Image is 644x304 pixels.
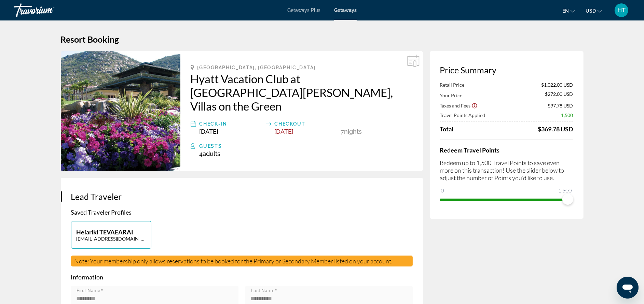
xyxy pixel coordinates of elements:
span: 1,500 [558,186,573,194]
span: Total [440,125,454,133]
span: HT [617,7,626,14]
p: Heiariki TEVAEARAI [77,228,146,236]
span: $1,022.00 USD [542,82,573,88]
a: Travorium [14,1,82,19]
span: Taxes and Fees [440,103,471,108]
span: 0 [440,186,445,194]
span: 7 [341,128,344,135]
div: Check-In [200,120,262,128]
h1: Resort Booking [61,34,584,44]
button: Change currency [586,6,602,16]
p: Saved Traveler Profiles [71,208,413,216]
ngx-slider: ngx-slider [440,199,573,200]
a: Getaways Plus [287,8,320,13]
span: ngx-slider [562,194,573,205]
p: Information [71,273,413,281]
span: 4 [200,150,221,157]
h3: Lead Traveler [71,191,413,202]
span: 1,500 [561,112,573,118]
button: Heiariki TEVAEARAI[EMAIL_ADDRESS][DOMAIN_NAME] [71,221,151,249]
div: $369.78 USD [538,125,573,133]
span: Travel Points Applied [440,112,485,118]
span: Retail Price [440,82,465,88]
span: USD [586,8,596,14]
mat-label: Last Name [251,288,275,293]
div: Guests [200,142,413,150]
p: Redeem up to 1,500 Travel Points to save even more on this transaction! Use the slider below to a... [440,159,573,182]
span: Nights [344,128,362,135]
h4: Redeem Travel Points [440,146,573,154]
span: $272.00 USD [545,91,573,99]
p: [EMAIL_ADDRESS][DOMAIN_NAME] [77,236,146,242]
button: Change language [562,6,575,16]
a: Hyatt Vacation Club at [GEOGRAPHIC_DATA][PERSON_NAME], Villas on the Green [191,72,413,113]
span: Your Price [440,92,463,98]
button: Show Taxes and Fees breakdown [440,102,478,109]
span: [GEOGRAPHIC_DATA], [GEOGRAPHIC_DATA] [197,65,316,70]
span: [DATE] [275,128,294,135]
button: Show Taxes and Fees disclaimer [471,102,478,108]
span: $97.78 USD [548,103,573,108]
mat-label: First Name [77,288,100,293]
iframe: Bouton de lancement de la fenêtre de messagerie [617,277,639,299]
h3: Price Summary [440,65,573,75]
span: [DATE] [200,128,219,135]
span: Adults [203,150,221,157]
span: Note: Your membership only allows reservations to be booked for the Primary or Secondary Member l... [74,257,393,265]
div: Checkout [275,120,338,128]
button: User Menu [613,3,630,17]
span: en [562,8,569,14]
a: Getaways [334,8,357,13]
